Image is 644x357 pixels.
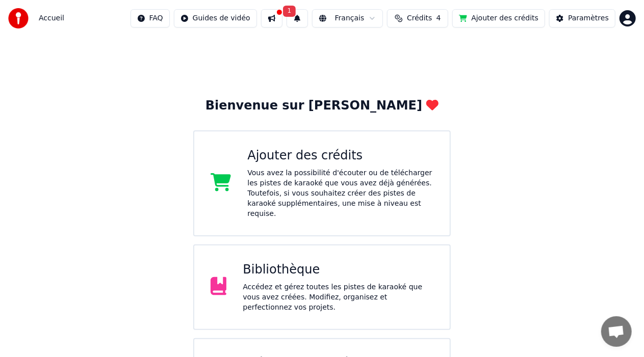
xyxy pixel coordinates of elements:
nav: breadcrumb [39,13,64,23]
span: Crédits [407,13,432,23]
button: Paramètres [549,9,615,28]
button: 1 [287,9,308,28]
button: FAQ [131,9,170,28]
span: Accueil [39,13,64,23]
div: Bienvenue sur [PERSON_NAME] [205,98,439,114]
div: Ajouter des crédits [247,148,433,164]
img: youka [8,8,29,29]
button: Crédits4 [387,9,448,28]
button: Guides de vidéo [174,9,257,28]
button: Ajouter des crédits [452,9,545,28]
div: Vous avez la possibilité d'écouter ou de télécharger les pistes de karaoké que vous avez déjà gén... [247,168,433,219]
div: Bibliothèque [243,262,433,278]
div: Paramètres [568,13,609,23]
a: Ouvrir le chat [601,316,632,347]
span: 4 [436,13,441,23]
div: Accédez et gérez toutes les pistes de karaoké que vous avez créées. Modifiez, organisez et perfec... [243,282,433,313]
span: 1 [283,6,296,17]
